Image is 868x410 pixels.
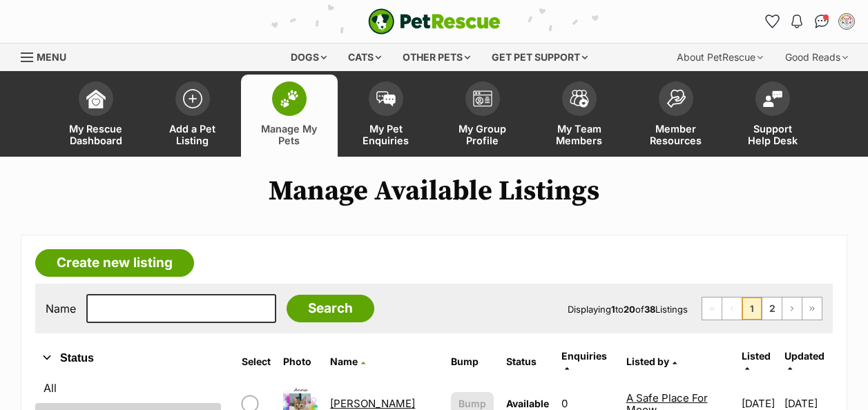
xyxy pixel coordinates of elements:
[570,90,589,108] img: team-members-icon-5396bd8760b3fe7c0b43da4ab00e1e3bb1a5d9ba89233759b79545d2d3fc5d0d.svg
[21,43,76,68] a: Menu
[742,350,771,373] a: Listed
[667,43,773,71] div: About PetRescue
[258,123,320,146] span: Manage My Pets
[452,123,514,146] span: My Group Profile
[645,123,707,146] span: Member Resources
[278,345,323,378] th: Photo
[802,297,822,320] a: Last page
[35,375,221,400] a: All
[48,75,144,157] a: My Rescue Dashboard
[330,355,365,367] a: Name
[840,14,853,28] img: A Safe Place For Meow profile pic
[330,355,358,367] span: Name
[561,350,607,373] a: Enquiries
[724,75,821,157] a: Support Help Desk
[531,75,628,157] a: My Team Members
[482,43,597,71] div: Get pet support
[782,297,802,320] a: Next page
[624,304,635,315] strong: 20
[86,89,106,108] img: dashboard-icon-eb2f2d2d3e046f16d808141f083e7271f6b2e854fb5c12c21221c1fb7104beca.svg
[568,304,688,315] span: Displaying to of Listings
[35,349,221,367] button: Status
[811,10,833,32] a: Conversations
[287,295,374,322] input: Search
[702,297,722,320] span: First page
[761,10,858,32] ul: Account quick links
[183,89,202,108] img: add-pet-listing-icon-0afa8454b4691262ce3f59096e99ab1cd57d4a30225e0717b998d2c9b9846f56.svg
[626,355,677,367] a: Listed by
[241,75,338,157] a: Manage My Pets
[46,302,76,315] label: Name
[836,10,858,32] button: My account
[280,90,299,108] img: manage-my-pets-icon-02211641906a0b7f246fdf0571729dbe1e7629f14944591b6c1af311fb30b64b.svg
[666,89,686,108] img: member-resources-icon-8e73f808a243e03378d46382f2149f9095a855e16c252ad45f914b54edf8863c.svg
[338,75,434,157] a: My Pet Enquiries
[162,123,224,146] span: Add a Pet Listing
[561,350,607,362] span: translation missing: en.admin.listings.index.attributes.enquiries
[393,43,480,71] div: Other pets
[786,10,808,32] button: Notifications
[338,43,391,71] div: Cats
[784,350,824,362] span: Updated
[762,297,782,320] a: Page 2
[763,90,782,107] img: help-desk-icon-fdf02630f3aa405de69fd3d07c3f3aa587a6932b1a1747fa1d2bba05be0121f9.svg
[236,345,276,378] th: Select
[791,14,802,28] img: notifications-46538b983faf8c2785f20acdc204bb7945ddae34d4c08c2a6579f10ce5e182be.svg
[355,123,417,146] span: My Pet Enquiries
[775,43,858,71] div: Good Reads
[368,8,501,35] img: logo-e224e6f780fb5917bec1dbf3a21bbac754714ae5b6737aabdf751b685950b380.svg
[644,304,655,315] strong: 38
[368,8,501,35] a: PetRescue
[611,304,615,315] strong: 1
[281,43,336,71] div: Dogs
[742,123,804,146] span: Support Help Desk
[506,398,549,409] span: Available
[761,10,783,32] a: Favourites
[473,90,492,107] img: group-profile-icon-3fa3cf56718a62981997c0bc7e787c4b2cf8bcc04b72c1350f741eb67cf2f40e.svg
[144,75,241,157] a: Add a Pet Listing
[501,345,554,378] th: Status
[742,297,762,320] span: Page 1
[548,123,610,146] span: My Team Members
[445,345,499,378] th: Bump
[628,75,724,157] a: Member Resources
[37,51,66,63] span: Menu
[702,297,822,320] nav: Pagination
[742,350,771,362] span: Listed
[65,123,127,146] span: My Rescue Dashboard
[376,91,396,106] img: pet-enquiries-icon-7e3ad2cf08bfb03b45e93fb7055b45f3efa6380592205ae92323e6603595dc1f.svg
[722,297,742,320] span: Previous page
[35,249,194,277] a: Create new listing
[626,355,669,367] span: Listed by
[434,75,531,157] a: My Group Profile
[330,397,415,410] a: [PERSON_NAME]
[784,350,824,373] a: Updated
[815,14,829,28] img: chat-41dd97257d64d25036548639549fe6c8038ab92f7586957e7f3b1b290dea8141.svg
